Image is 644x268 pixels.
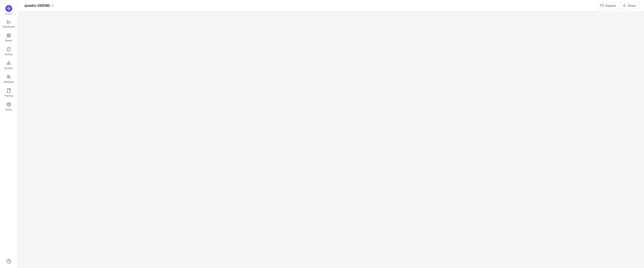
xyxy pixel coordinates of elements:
[7,61,11,65] i: icon: gold
[7,88,11,93] i: icon: book
[3,22,15,31] span: Dashboard
[4,78,14,86] span: Workload
[51,4,54,7] i: icon: down
[7,61,11,70] a: Archive
[5,13,12,15] span: Quantify
[7,19,11,24] i: icon: line-chart
[7,102,11,107] i: icon: setting
[7,75,11,84] a: Workload
[7,47,11,56] a: Activity
[5,50,12,59] span: Activity
[25,2,50,9] span: quadro GEENG
[5,5,12,12] img: Quantify
[7,259,11,263] a: icon: question-circle
[5,36,12,45] span: Board
[597,2,619,9] button: icon: mailReports
[7,75,11,79] i: icon: team
[5,64,13,72] span: Archive
[7,20,11,28] a: Dashboard
[7,33,11,38] i: icon: appstore
[5,105,12,114] span: Setup
[7,47,11,51] i: icon: history
[4,91,13,100] span: Training
[7,33,11,42] a: Board
[7,89,11,97] a: Training
[619,2,639,9] button: icon: share-altShare
[7,102,11,111] a: Setup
